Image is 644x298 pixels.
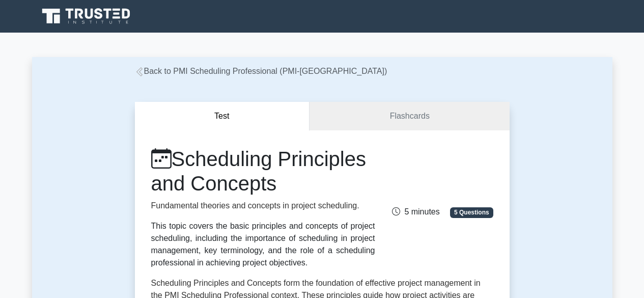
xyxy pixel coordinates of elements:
[151,220,375,269] div: This topic covers the basic principles and concepts of project scheduling, including the importan...
[151,147,375,196] h1: Scheduling Principles and Concepts
[135,102,310,131] button: Test
[392,207,439,216] span: 5 minutes
[450,207,493,218] span: 5 Questions
[135,67,387,75] a: Back to PMI Scheduling Professional (PMI-[GEOGRAPHIC_DATA])
[151,200,375,212] p: Fundamental theories and concepts in project scheduling.
[310,102,509,131] a: Flashcards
